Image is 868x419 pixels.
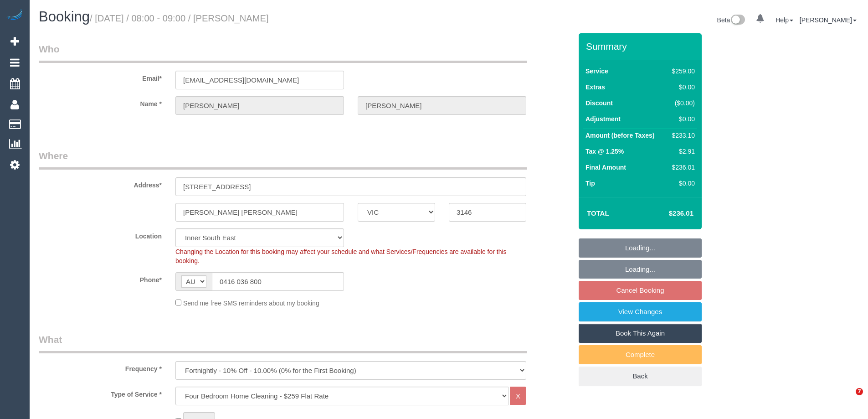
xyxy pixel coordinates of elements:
legend: Who [39,42,527,63]
input: Suburb* [175,203,344,222]
label: Tip [586,179,595,188]
label: Final Amount [586,163,626,172]
span: Changing the Location for this booking may affect your schedule and what Services/Frequencies are... [175,248,507,264]
input: Post Code* [449,203,526,222]
img: New interface [730,15,745,26]
legend: What [39,333,527,353]
h3: Summary [586,41,697,52]
legend: Where [39,149,527,170]
div: ($0.00) [668,98,695,108]
a: Help [776,16,793,24]
h4: $236.01 [642,210,693,217]
label: Extras [586,83,605,92]
div: $0.00 [668,83,695,92]
span: 7 [856,388,863,395]
span: Booking [39,9,90,25]
input: Email* [175,71,344,89]
label: Service [586,67,608,76]
strong: Total [587,209,609,217]
input: Phone* [212,272,344,291]
div: $2.91 [668,147,695,156]
label: Amount (before Taxes) [586,131,654,140]
input: First Name* [175,96,344,115]
label: Name * [32,96,169,109]
a: Back [579,367,702,386]
a: [PERSON_NAME] [800,16,857,24]
label: Frequency * [32,361,169,373]
div: $259.00 [668,67,695,76]
label: Email* [32,71,169,83]
div: $0.00 [668,114,695,124]
label: Address* [32,177,169,190]
label: Discount [586,98,613,108]
label: Adjustment [586,114,621,124]
span: Send me free SMS reminders about my booking [183,300,319,307]
a: View Changes [579,302,702,321]
label: Location [32,228,169,241]
div: $233.10 [668,131,695,140]
label: Phone* [32,272,169,285]
a: Beta [717,16,745,24]
label: Tax @ 1.25% [586,147,624,156]
iframe: Intercom live chat [837,388,859,410]
a: Book This Again [579,324,702,343]
label: Type of Service * [32,387,169,399]
div: $0.00 [668,179,695,188]
div: $236.01 [668,163,695,172]
input: Last Name* [358,96,526,115]
small: / [DATE] / 08:00 - 09:00 / [PERSON_NAME] [90,13,269,23]
img: Automaid Logo [5,9,24,22]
